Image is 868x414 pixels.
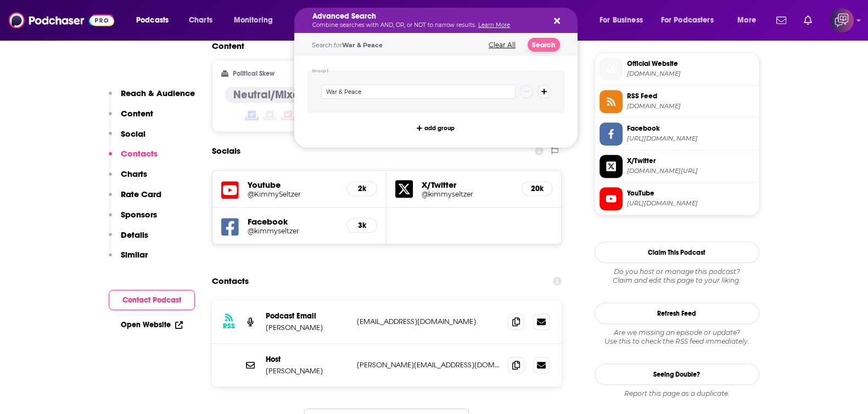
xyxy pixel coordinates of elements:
h5: 2k [356,184,368,193]
button: Social [109,128,145,149]
button: open menu [730,12,770,29]
a: Facebook[URL][DOMAIN_NAME] [600,122,754,146]
span: YouTube [627,188,754,198]
div: Search podcasts, credits, & more... [305,8,588,33]
span: Logged in as corioliscompany [830,8,854,32]
p: Social [121,128,145,139]
button: Charts [109,169,147,189]
span: Facebook [627,124,754,133]
a: @kimmyseltzer [422,190,513,198]
a: Open Website [121,320,183,329]
h2: Political Skew [233,70,275,77]
p: Sponsors [121,209,157,220]
span: Monitoring [234,13,273,28]
a: Official Website[DOMAIN_NAME] [600,58,754,81]
span: X/Twitter [627,156,754,166]
h5: Advanced Search [312,13,542,20]
button: Similar [109,249,148,270]
p: Reach & Audience [121,88,195,98]
span: For Business [600,13,643,28]
span: Official Website [627,59,754,69]
span: twitter.com/kimmyseltzer [627,167,754,175]
h2: Contacts [212,271,249,292]
p: Podcast Email [266,311,348,321]
button: Sponsors [109,209,157,230]
a: YouTube[URL][DOMAIN_NAME] [600,187,754,210]
span: charismaquotient.libsyn.com [627,70,754,78]
h4: Group 1 [312,69,329,74]
span: Charts [189,13,212,28]
button: Details [109,230,148,250]
h2: Socials [212,141,240,161]
h5: Youtube [248,180,338,190]
span: https://www.facebook.com/kimmyseltzer [627,135,754,143]
button: open menu [654,12,730,29]
p: Combine searches with AND, OR, or NOT to narrow results. [312,23,542,28]
h4: Neutral/Mixed [233,88,306,102]
h5: X/Twitter [422,180,513,190]
span: add group [424,125,455,131]
p: [PERSON_NAME] [266,366,348,376]
p: Contacts [121,148,158,159]
a: Learn More [478,21,510,29]
button: open menu [592,12,657,29]
button: Show profile menu [830,8,854,32]
span: War & Peace [342,41,383,49]
button: Rate Card [109,189,161,209]
a: Seeing Double? [595,363,759,385]
span: More [737,13,756,28]
span: RSS Feed [627,91,754,101]
a: Show notifications dropdown [799,11,816,30]
p: [PERSON_NAME][EMAIL_ADDRESS][DOMAIN_NAME] [357,360,500,370]
button: Reach & Audience [109,88,195,108]
button: Refresh Feed [595,303,759,324]
a: Charts [182,12,219,29]
button: Clear All [485,41,519,49]
p: Host [266,355,348,364]
span: charismaquotient.libsyn.com [627,102,754,110]
img: Podchaser - Follow, Share and Rate Podcasts [9,10,114,31]
input: Type a keyword or phrase... [321,85,516,99]
span: Podcasts [136,13,169,28]
a: X/Twitter[DOMAIN_NAME][URL] [600,155,754,178]
span: Search for [312,41,383,49]
button: open menu [226,12,287,29]
div: Report this page as a duplicate. [595,389,759,398]
p: Charts [121,169,147,179]
button: Search [528,38,560,52]
button: Content [109,108,153,128]
h5: Facebook [248,216,338,227]
button: Contacts [109,148,158,169]
button: open menu [128,12,183,29]
a: RSS Feed[DOMAIN_NAME] [600,90,754,113]
button: Claim This Podcast [595,242,759,263]
p: Similar [121,249,148,260]
span: For Podcasters [661,13,714,28]
div: Claim and edit this page to your liking. [595,267,759,285]
button: Contact Podcast [109,290,195,310]
span: https://www.youtube.com/@KimmySeltzer [627,199,754,208]
p: Details [121,230,148,240]
h2: Content [212,41,553,51]
img: User Profile [830,8,854,32]
h5: 3k [356,221,368,230]
h3: RSS [223,322,235,331]
button: add group [413,121,458,135]
a: @KimmySeltzer [248,190,338,198]
p: Rate Card [121,189,161,199]
h5: 20k [531,184,543,193]
p: [EMAIL_ADDRESS][DOMAIN_NAME] [357,317,500,326]
div: Are we missing an episode or update? Use this to check the RSS feed immediately. [595,328,759,346]
p: Content [121,108,153,119]
span: Do you host or manage this podcast? [595,267,759,276]
p: [PERSON_NAME] [266,323,348,332]
a: Show notifications dropdown [772,11,791,30]
a: @kimmyseltzer [248,227,338,235]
